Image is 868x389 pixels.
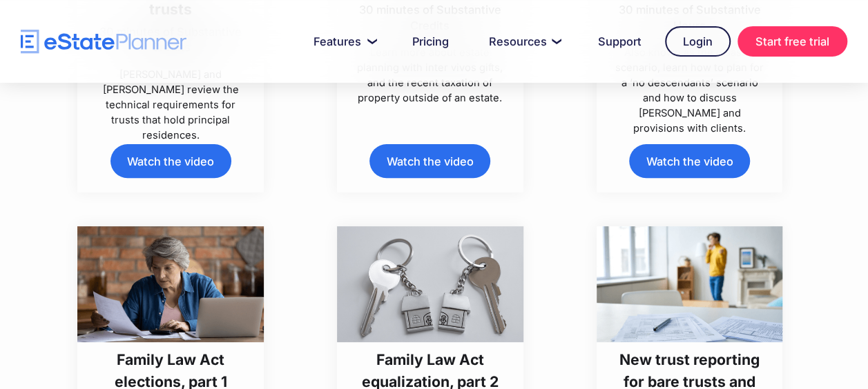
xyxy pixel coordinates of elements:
a: Start free trial [737,26,847,57]
a: Features [297,28,389,55]
a: Watch the video [369,144,490,178]
a: Login [665,26,731,57]
p: Also known as the disaster scenario, learn how to plan for a ‘no descendants’ scenario and how to... [615,45,764,136]
p: [PERSON_NAME] and [PERSON_NAME] review the technical requirements for trusts that hold principal ... [96,67,246,143]
a: home [21,30,186,54]
a: Watch the video [110,144,231,178]
a: Support [581,28,658,55]
a: Resources [472,28,575,55]
a: Watch the video [629,144,750,178]
a: Pricing [396,28,465,55]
